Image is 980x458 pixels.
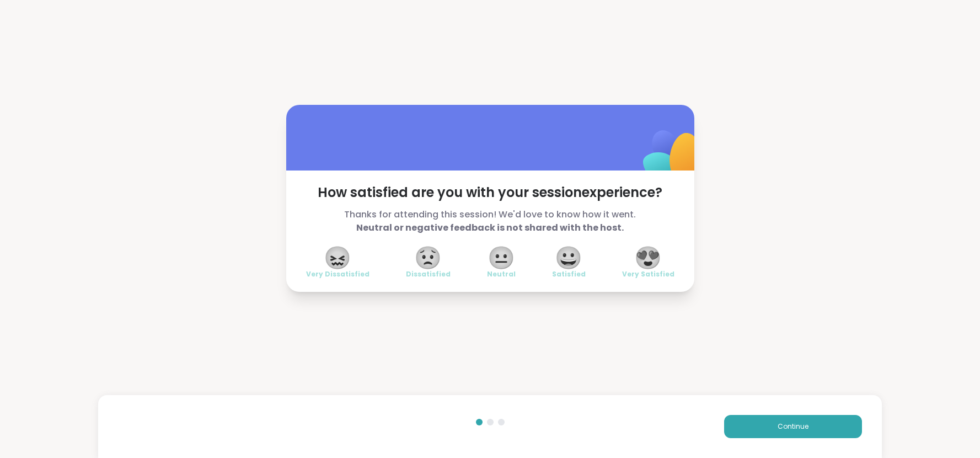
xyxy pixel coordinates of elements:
[324,248,351,268] span: 😖
[622,270,674,279] span: Very Satisfied
[306,270,369,279] span: Very Dissatisfied
[617,102,727,211] img: ShareWell Logomark
[356,221,624,234] b: Neutral or negative feedback is not shared with the host.
[306,208,674,235] span: Thanks for attending this session! We'd love to know how it went.
[724,415,862,438] button: Continue
[488,248,515,268] span: 😐
[778,422,808,432] span: Continue
[634,248,662,268] span: 😍
[414,248,442,268] span: 😟
[306,184,674,201] span: How satisfied are you with your session experience?
[406,270,451,279] span: Dissatisfied
[555,248,582,268] span: 😀
[487,270,516,279] span: Neutral
[552,270,586,279] span: Satisfied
